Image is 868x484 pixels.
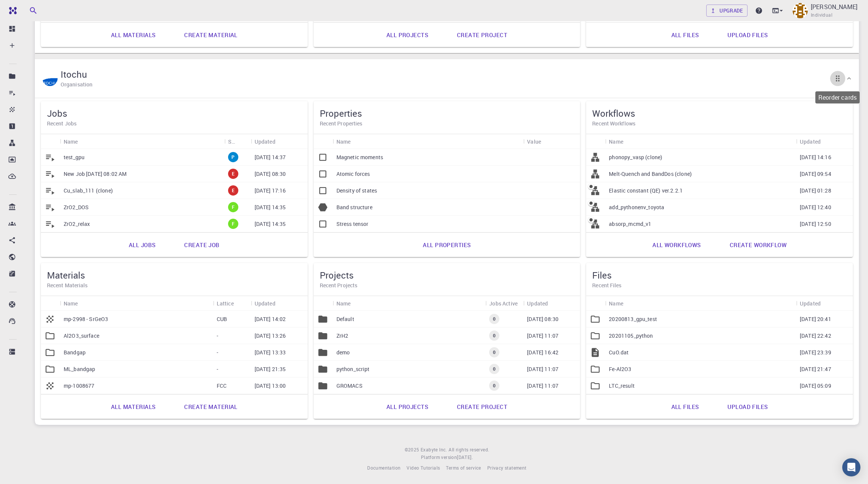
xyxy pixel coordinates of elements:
[818,93,857,102] p: Reorder cards
[609,382,635,390] p: LTC_result
[457,454,473,460] span: [DATE] .
[320,107,574,119] h5: Properties
[609,365,631,373] p: Fe-Al2O3
[6,7,17,14] img: logo
[523,296,580,311] div: Updated
[336,187,377,194] p: Density of states
[41,296,60,311] div: Icon
[229,204,238,210] span: F
[457,454,473,461] a: [DATE].
[609,204,664,211] p: add_pythonenv_toyota
[255,134,275,149] div: Updated
[60,134,224,149] div: Name
[527,349,558,356] p: [DATE] 16:42
[609,349,629,356] p: CuO.dat
[719,398,776,416] a: Upload files
[64,349,86,356] p: Bandgap
[228,185,238,196] div: error
[64,220,90,228] p: ZrO2_relax
[64,382,95,390] p: mp-1008677
[251,134,308,149] div: Updated
[548,297,560,309] button: Sort
[229,221,238,227] span: F
[605,296,796,311] div: Name
[586,134,605,149] div: Icon
[527,134,541,149] div: Value
[449,398,516,416] a: Create project
[228,154,238,160] span: P
[255,220,286,228] p: [DATE] 14:35
[623,297,635,309] button: Sort
[217,349,218,356] p: -
[800,170,831,178] p: [DATE] 09:54
[255,170,286,178] p: [DATE] 08:30
[255,349,286,356] p: [DATE] 13:33
[333,134,524,149] div: Name
[255,187,286,194] p: [DATE] 17:16
[623,135,635,147] button: Sort
[336,154,383,161] p: Magnetic moments
[336,315,354,323] p: Default
[449,26,516,44] a: Create project
[255,382,286,390] p: [DATE] 13:00
[64,134,78,149] div: Name
[336,170,370,178] p: Atomic forces
[228,134,235,149] div: Status
[314,134,333,149] div: Icon
[336,365,370,373] p: python_script
[811,2,857,11] p: [PERSON_NAME]
[490,366,499,372] span: 0
[609,187,683,194] p: Elastic constant (QE) ver.2.2.1
[644,236,709,254] a: All workflows
[487,465,527,471] span: Privacy statement
[234,297,246,309] button: Sort
[421,446,447,454] a: Exabyte Inc.
[821,135,833,147] button: Sort
[35,59,859,98] div: ItochuItochuOrganisationReorder cards
[47,281,302,290] h6: Recent Materials
[255,332,286,340] p: [DATE] 13:26
[78,135,90,147] button: Sort
[42,71,58,86] img: Itochu
[800,365,831,373] p: [DATE] 21:47
[213,296,251,311] div: Lattice
[14,5,36,12] span: サポート
[217,332,218,340] p: -
[228,219,238,229] div: finished
[421,446,447,453] span: Exabyte Inc.
[64,204,89,211] p: ZrO2_DOS
[60,296,213,311] div: Name
[228,202,238,212] div: finished
[64,332,99,340] p: Al2O3_surface
[367,465,400,471] span: Documentation
[605,134,796,149] div: Name
[235,135,247,147] button: Sort
[706,5,748,17] a: Upgrade
[592,281,847,290] h6: Recent Files
[449,446,489,454] span: All rights reserved.
[527,332,558,340] p: [DATE] 11:07
[663,26,707,44] a: All files
[800,187,831,194] p: [DATE] 01:28
[217,365,218,373] p: -
[275,297,288,309] button: Sort
[176,26,246,44] a: Create material
[405,446,421,454] span: © 2025
[609,220,651,228] p: absorp_mcmd_v1
[609,170,692,178] p: Melt-Quench and BandDos (clone)
[336,134,351,149] div: Name
[830,71,845,86] button: Reorder cards
[793,3,808,18] img: Masahiro Saito
[800,315,831,323] p: [DATE] 20:41
[251,296,308,311] div: Updated
[255,315,286,323] p: [DATE] 14:02
[609,315,657,323] p: 20200813_gpu_test
[336,349,350,356] p: demo
[103,398,164,416] a: All materials
[176,398,246,416] a: Create material
[800,332,831,340] p: [DATE] 22:42
[407,465,440,471] span: Video Tutorials
[490,349,499,356] span: 0
[527,315,558,323] p: [DATE] 08:30
[275,135,288,147] button: Sort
